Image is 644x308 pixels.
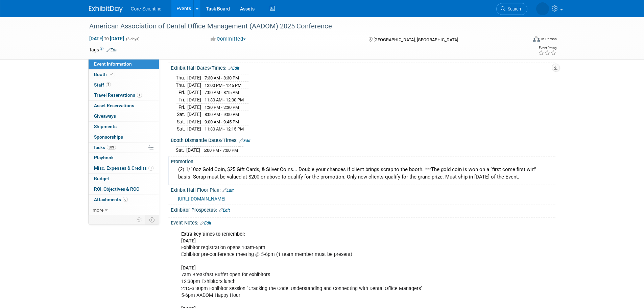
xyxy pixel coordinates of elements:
[94,124,117,129] span: Shipments
[228,66,239,71] a: Edit
[131,6,161,11] span: Core Scientific
[181,231,245,237] b: Extra key times to remember:
[187,74,201,82] td: [DATE]
[222,188,234,193] a: Edit
[176,164,550,182] div: (2) 1/10oz Gold Coin, $25 Gift Cards, & Silver Coins... Double your chances if client brings scra...
[94,61,132,67] span: Event Information
[103,36,110,41] span: to
[107,145,116,150] span: 38%
[145,215,159,224] td: Toggle Event Tabs
[187,96,201,104] td: [DATE]
[89,46,118,53] td: Tags
[176,118,187,125] td: Sat.
[89,143,159,153] a: Tasks38%
[94,176,109,181] span: Budget
[176,81,187,89] td: Thu.
[205,90,239,95] span: 7:00 AM - 8:15 AM
[187,118,201,125] td: [DATE]
[533,36,540,42] img: Format-Inperson.png
[89,205,159,215] a: more
[134,215,145,224] td: Personalize Event Tab Strip
[125,37,140,41] span: (3 days)
[94,134,123,140] span: Sponsorships
[89,70,159,80] a: Booth
[89,122,159,132] a: Shipments
[176,103,187,111] td: Fri.
[148,166,153,171] span: 1
[538,46,556,50] div: Event Rating
[94,113,116,119] span: Giveaways
[89,195,159,205] a: Attachments6
[505,6,521,11] span: Search
[178,196,225,202] a: [URL][DOMAIN_NAME]
[89,59,159,69] a: Event Information
[94,72,115,77] span: Booth
[87,20,517,32] div: American Association of Dental Office Management (AADOM) 2025 Conference
[93,207,103,213] span: more
[89,174,159,184] a: Budget
[171,205,555,214] div: Exhibitor Prospectus:
[89,101,159,111] a: Asset Reservations
[176,89,187,96] td: Fri.
[239,138,251,143] a: Edit
[89,35,124,42] span: [DATE] [DATE]
[541,37,557,42] div: In-Person
[205,97,244,102] span: 11:30 AM - 12:00 PM
[496,3,527,15] a: Search
[187,81,201,89] td: [DATE]
[205,75,239,80] span: 7:30 AM - 8:30 PM
[208,35,248,43] button: Committed
[89,132,159,142] a: Sponsorships
[487,35,557,45] div: Event Format
[176,111,187,118] td: Sat.
[205,105,239,110] span: 1:30 PM - 2:30 PM
[94,165,153,171] span: Misc. Expenses & Credits
[89,111,159,121] a: Giveaways
[205,112,239,117] span: 8:00 AM - 9:00 PM
[186,147,200,154] td: [DATE]
[93,145,116,150] span: Tasks
[374,37,458,42] span: [GEOGRAPHIC_DATA], [GEOGRAPHIC_DATA]
[205,119,239,124] span: 9:00 AM - 9:45 PM
[187,89,201,96] td: [DATE]
[187,125,201,133] td: [DATE]
[181,238,196,244] b: [DATE]
[89,184,159,194] a: ROI, Objectives & ROO
[94,155,114,160] span: Playbook
[176,74,187,82] td: Thu.
[176,125,187,133] td: Sat.
[123,197,128,202] span: 6
[89,90,159,100] a: Travel Reservations1
[171,135,555,144] div: Booth Dismantle Dates/Times:
[89,80,159,90] a: Staff2
[106,48,118,52] a: Edit
[181,265,196,271] b: [DATE]
[94,186,139,192] span: ROI, Objectives & ROO
[171,218,555,227] div: Event Notes:
[89,153,159,163] a: Playbook
[187,111,201,118] td: [DATE]
[106,82,111,87] span: 2
[110,72,113,76] i: Booth reservation complete
[204,148,238,153] span: 5:00 PM - 7:00 PM
[94,82,111,88] span: Staff
[536,2,549,15] img: Alyona Yurchenko
[171,63,555,72] div: Exhibit Hall Dates/Times:
[171,185,555,194] div: Exhibit Hall Floor Plan:
[89,163,159,173] a: Misc. Expenses & Credits1
[89,6,123,13] img: ExhibitDay
[200,221,211,226] a: Edit
[176,147,186,154] td: Sat.
[137,93,142,98] span: 1
[187,103,201,111] td: [DATE]
[176,96,187,104] td: Fri.
[205,126,244,132] span: 11:30 AM - 12:15 PM
[94,197,128,202] span: Attachments
[94,92,142,98] span: Travel Reservations
[94,103,134,108] span: Asset Reservations
[219,208,230,213] a: Edit
[205,83,241,88] span: 12:00 PM - 1:45 PM
[171,157,555,165] div: Promotion:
